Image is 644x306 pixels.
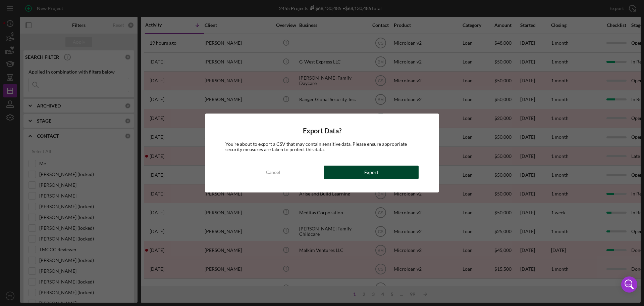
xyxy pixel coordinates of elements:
[225,127,419,135] h4: Export Data?
[364,166,378,179] div: Export
[621,276,637,293] div: Open Intercom Messenger
[266,166,280,179] div: Cancel
[324,166,419,179] button: Export
[225,166,320,179] button: Cancel
[225,141,419,152] div: You're about to export a CSV that may contain sensitive data. Please ensure appropriate security ...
